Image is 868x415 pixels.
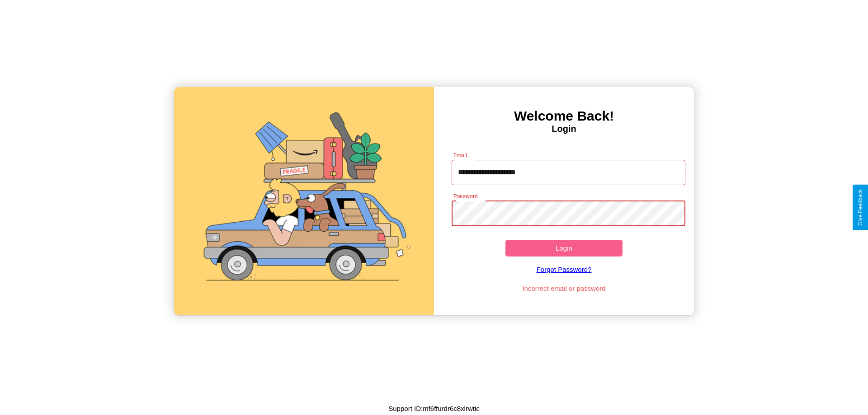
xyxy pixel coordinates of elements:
[434,108,694,124] h3: Welcome Back!
[388,402,479,415] p: Support ID: mf6ffurdr6c8xlrwtic
[505,240,623,256] button: Login
[453,151,467,159] label: Email
[174,87,434,315] img: gif
[447,256,681,282] a: Forgot Password?
[453,192,477,200] label: Password
[447,282,681,294] p: Incorrect email or password
[434,124,694,134] h4: Login
[857,189,863,226] div: Give Feedback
